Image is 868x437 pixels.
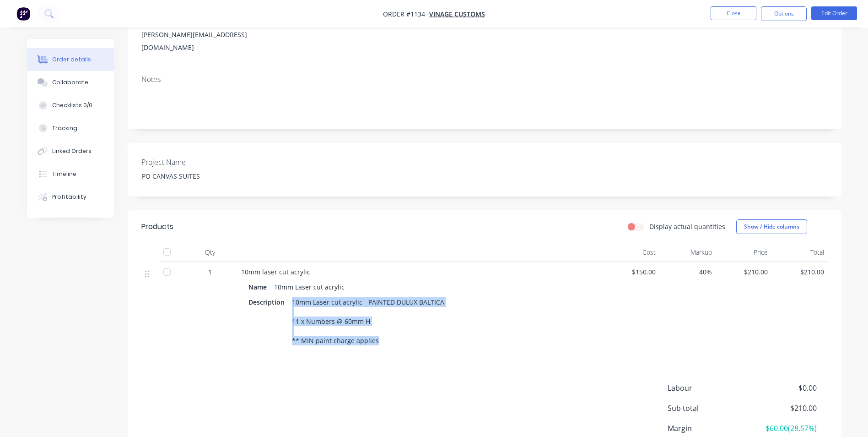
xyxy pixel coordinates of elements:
div: [PERSON_NAME][EMAIL_ADDRESS][DOMAIN_NAME] [141,28,267,54]
div: Collaborate [52,78,88,87]
button: Checklists 0/0 [27,94,114,117]
span: Order #1134 - [383,10,429,18]
span: $210.00 [775,267,824,277]
button: Timeline [27,163,114,186]
button: Collaborate [27,71,114,94]
div: Notes [141,75,828,84]
span: 10mm laser cut acrylic [241,268,310,276]
button: Show / Hide columns [736,219,807,234]
button: Options [761,6,807,21]
button: Tracking [27,117,114,140]
button: Order details [27,48,114,71]
div: Tracking [52,124,77,132]
button: Profitability [27,186,114,208]
div: Checklists 0/0 [52,101,92,109]
div: Qty [183,243,237,262]
img: Factory [16,7,30,21]
div: Linked Orders [52,147,92,155]
span: Sub total [668,403,749,414]
div: 10mm Laser cut acrylic - PAINTED DULUX BALTICA 11 x Numbers @ 60mm H ** MIN paint charge applies [288,295,448,347]
span: Labour [668,382,749,393]
label: Display actual quantities [649,222,725,231]
span: 1 [208,267,212,277]
span: $210.00 [719,267,768,277]
div: Timeline [52,170,76,178]
div: Price [716,243,772,262]
div: Total [771,243,828,262]
span: $60.00 ( 28.57 %) [749,423,816,434]
button: Close [711,6,756,20]
label: Project Name [141,157,256,168]
div: Order details [52,55,91,64]
span: Margin [668,423,749,434]
div: Name [248,280,270,294]
div: PO CANVAS SUITES [135,169,249,183]
span: 40% [663,267,712,277]
div: Profitability [52,193,86,201]
span: $150.00 [607,267,656,277]
span: $210.00 [749,403,816,414]
button: Linked Orders [27,140,114,163]
a: Vinage Customs [429,10,485,18]
div: 10mm Laser cut acrylic [270,280,348,294]
div: Products [141,221,173,232]
span: $0.00 [749,382,816,393]
div: Markup [659,243,716,262]
div: Description [248,295,288,309]
div: Cost [604,243,660,262]
button: Edit Order [811,6,857,20]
